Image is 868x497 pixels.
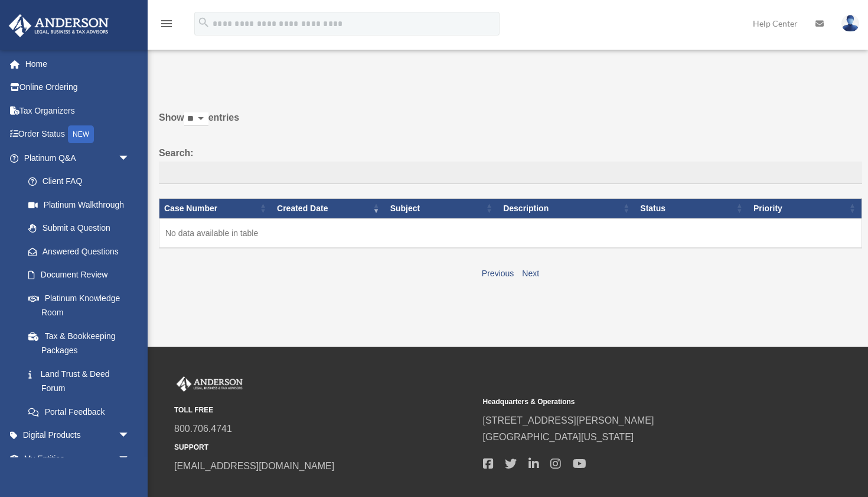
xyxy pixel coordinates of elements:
[174,404,475,417] small: TOLL FREE
[386,198,499,218] th: Subject: activate to sort column ascending
[5,14,112,37] img: Anderson Advisors Platinum Portal
[8,424,148,447] a: Digital Productsarrow_drop_down
[483,415,654,425] a: [STREET_ADDRESS][PERSON_NAME]
[174,424,232,434] a: 800.706.4741
[68,125,94,143] div: NEW
[17,286,142,324] a: Platinum Knowledge Room
[118,447,142,471] span: arrow_drop_down
[17,362,142,400] a: Land Trust & Deed Forum
[159,17,174,31] i: menu
[17,240,136,263] a: Answered Questions
[483,432,634,442] a: [GEOGRAPHIC_DATA][US_STATE]
[17,400,142,424] a: Portal Feedback
[635,198,749,218] th: Status: activate to sort column ascending
[184,112,208,126] select: Showentries
[482,269,514,278] a: Previous
[159,145,862,184] label: Search:
[522,269,539,278] a: Next
[159,218,862,248] td: No data available in table
[17,324,142,362] a: Tax & Bookkeeping Packages
[17,193,142,217] a: Platinum Walkthrough
[197,16,210,29] i: search
[118,424,142,448] span: arrow_drop_down
[17,217,142,240] a: Submit a Question
[8,146,142,170] a: Platinum Q&Aarrow_drop_down
[498,198,635,218] th: Description: activate to sort column ascending
[17,263,142,287] a: Document Review
[174,376,245,392] img: Anderson Advisors Platinum Portal
[159,162,862,184] input: Search:
[8,52,148,76] a: Home
[8,99,148,122] a: Tax Organizers
[749,198,862,218] th: Priority: activate to sort column ascending
[159,21,174,31] a: menu
[841,15,859,32] img: User Pic
[272,198,386,218] th: Created Date: activate to sort column ascending
[174,461,334,471] a: [EMAIL_ADDRESS][DOMAIN_NAME]
[159,109,862,138] label: Show entries
[8,447,148,470] a: My Entitiesarrow_drop_down
[159,198,273,218] th: Case Number: activate to sort column ascending
[8,122,148,147] a: Order StatusNEW
[483,396,784,408] small: Headquarters & Operations
[17,170,142,193] a: Client FAQ
[118,146,142,170] span: arrow_drop_down
[8,76,148,99] a: Online Ordering
[174,441,475,454] small: SUPPORT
